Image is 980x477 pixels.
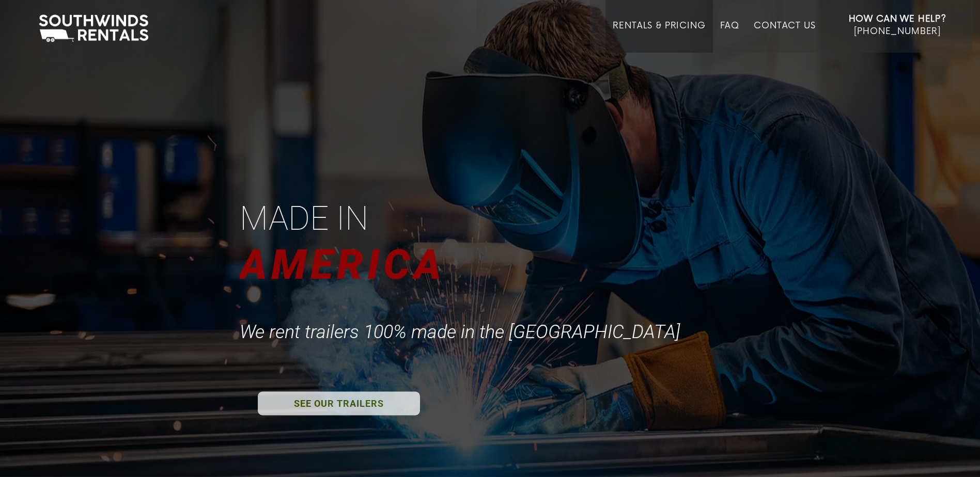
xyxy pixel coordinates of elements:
[849,13,946,45] a: How Can We Help? [PHONE_NUMBER]
[613,21,705,53] a: Rentals & Pricing
[754,21,815,53] a: Contact Us
[240,236,450,293] div: AMERICA
[258,391,420,415] a: SEE OUR TRAILERS
[720,21,740,53] a: FAQ
[34,12,153,44] img: Southwinds Rentals Logo
[240,197,374,241] div: Made in
[854,26,941,37] span: [PHONE_NUMBER]
[240,321,685,343] div: We rent trailers 100% made in the [GEOGRAPHIC_DATA]
[849,14,946,24] strong: How Can We Help?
